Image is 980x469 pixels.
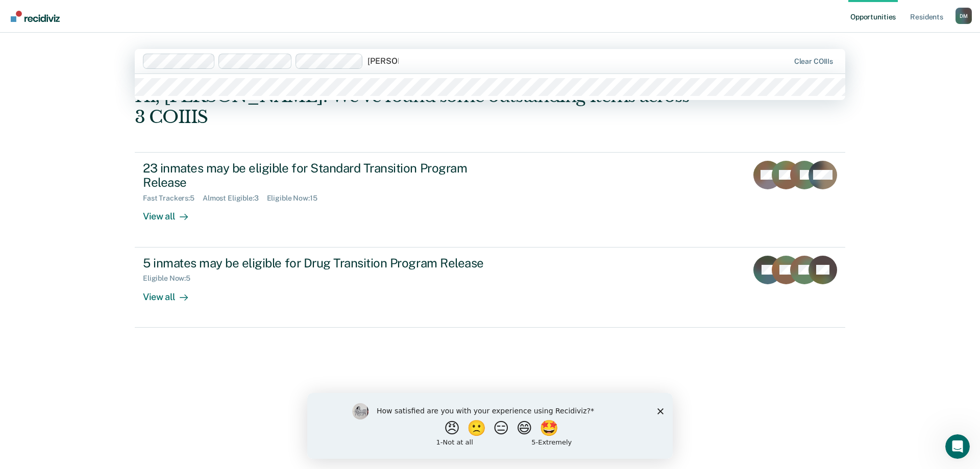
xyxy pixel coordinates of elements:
[135,86,703,128] div: Hi, [PERSON_NAME]. We’ve found some outstanding items across 3 COIIIS
[135,248,845,328] a: 5 inmates may be eligible for Drug Transition Program ReleaseEligible Now:5View all
[143,194,203,203] div: Fast Trackers : 5
[955,8,972,24] div: D M
[307,393,673,459] iframe: Survey by Kim from Recidiviz
[11,11,60,22] img: Recidiviz
[143,256,501,270] div: 5 inmates may be eligible for Drug Transition Program Release
[945,434,970,459] iframe: Intercom live chat
[143,161,501,190] div: 23 inmates may be eligible for Standard Transition Program Release
[143,283,200,303] div: View all
[143,203,200,223] div: View all
[143,274,199,283] div: Eligible Now : 5
[794,57,833,66] div: Clear COIIIs
[267,194,326,203] div: Eligible Now : 15
[203,194,267,203] div: Almost Eligible : 3
[955,8,972,24] button: Profile dropdown button
[135,152,845,248] a: 23 inmates may be eligible for Standard Transition Program ReleaseFast Trackers:5Almost Eligible:...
